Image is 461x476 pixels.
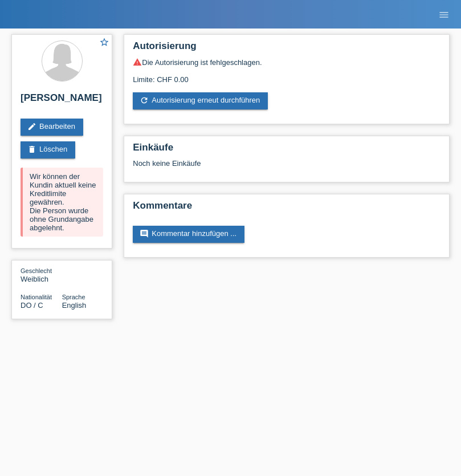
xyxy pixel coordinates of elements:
h2: Kommentare [133,200,440,217]
i: refresh [140,96,149,105]
i: star_border [99,37,109,47]
a: commentKommentar hinzufügen ... [133,226,244,243]
div: Noch keine Einkäufe [133,159,440,176]
a: menu [433,11,455,18]
a: deleteLöschen [21,141,75,158]
span: Sprache [62,294,85,300]
h2: [PERSON_NAME] [21,92,103,109]
i: delete [27,145,36,154]
a: refreshAutorisierung erneut durchführen [133,92,268,109]
i: edit [27,122,36,131]
i: comment [140,229,149,238]
span: Dominikanische Republik / C / 19.06.2006 [21,301,43,310]
i: warning [133,58,142,67]
div: Die Autorisierung ist fehlgeschlagen. [133,58,440,67]
div: Wir können der Kundin aktuell keine Kreditlimite gewähren. Die Person wurde ohne Grundangabe abge... [21,168,103,237]
i: menu [438,9,450,21]
a: star_border [99,37,109,49]
span: Nationalität [21,294,52,300]
a: editBearbeiten [21,119,83,136]
span: Geschlecht [21,267,52,274]
h2: Einkäufe [133,142,440,159]
div: Limite: CHF 0.00 [133,67,440,84]
div: Weiblich [21,266,62,283]
h2: Autorisierung [133,40,440,58]
span: English [62,301,87,310]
